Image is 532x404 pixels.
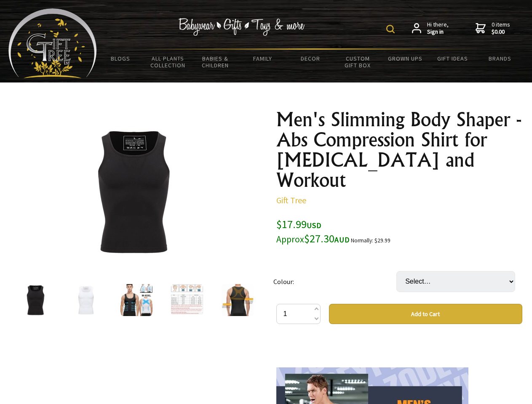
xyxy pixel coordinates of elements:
img: product search [386,25,395,33]
button: Add to Cart [329,304,522,324]
td: Colour: [273,259,396,304]
small: Approx [276,234,304,245]
a: Brands [476,50,524,67]
img: Babyware - Gifts - Toys and more... [8,8,97,78]
img: Men's Slimming Body Shaper - Abs Compression Shirt for Gynecomastia and Workout [222,284,254,316]
strong: $0.00 [492,28,510,36]
strong: Sign in [427,28,449,36]
a: Grown Ups [381,50,429,67]
a: Custom Gift Box [334,50,382,74]
img: Men's Slimming Body Shaper - Abs Compression Shirt for Gynecomastia and Workout [171,284,203,316]
a: Family [239,50,287,67]
span: Hi there, [427,21,449,36]
img: Men's Slimming Body Shaper - Abs Compression Shirt for Gynecomastia and Workout [70,284,102,316]
a: Hi there,Sign in [412,21,449,36]
img: Men's Slimming Body Shaper - Abs Compression Shirt for Gynecomastia and Workout [67,126,199,257]
img: Men's Slimming Body Shaper - Abs Compression Shirt for Gynecomastia and Workout [120,284,152,316]
img: Babywear - Gifts - Toys & more [179,18,305,36]
h1: Men's Slimming Body Shaper - Abs Compression Shirt for [MEDICAL_DATA] and Workout [276,109,522,190]
span: USD [307,221,321,230]
img: Men's Slimming Body Shaper - Abs Compression Shirt for Gynecomastia and Workout [19,284,51,316]
a: Gift Tree [276,195,306,205]
a: Decor [286,50,334,67]
a: Gift Ideas [429,50,476,67]
a: 0 items$0.00 [476,21,510,36]
a: Babies & Children [192,50,239,74]
span: 0 items [492,21,510,36]
a: BLOGS [97,50,144,67]
span: $17.99 $27.30 [276,217,350,245]
a: All Plants Collection [144,50,192,74]
span: AUD [334,235,350,245]
small: Normally: $29.99 [351,237,390,244]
